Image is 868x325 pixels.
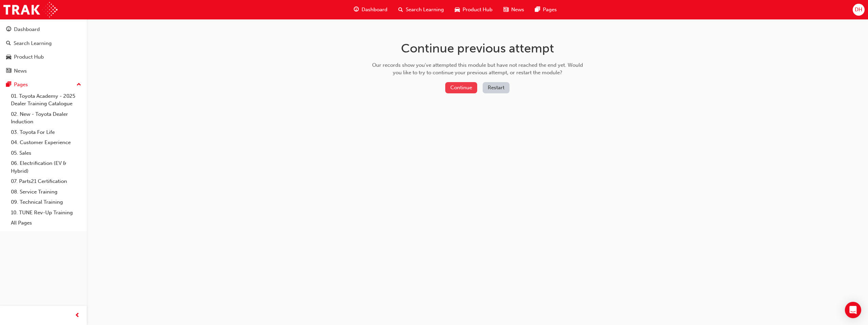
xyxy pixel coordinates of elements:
img: Trak [3,2,57,17]
span: guage-icon [6,27,11,33]
span: pages-icon [535,5,540,14]
a: 08. Service Training [8,187,84,197]
a: All Pages [8,218,84,228]
a: guage-iconDashboard [348,3,393,17]
a: 01. Toyota Academy - 2025 Dealer Training Catalogue [8,91,84,109]
a: Dashboard [3,23,84,36]
button: Pages [3,78,84,91]
span: search-icon [6,41,11,47]
a: Search Learning [3,37,84,50]
span: up-icon [77,80,81,89]
span: Product Hub [463,6,493,14]
div: Pages [14,81,28,89]
a: 07. Parts21 Certification [8,176,84,187]
span: prev-icon [75,311,80,320]
a: 04. Customer Experience [8,137,84,148]
a: 06. Electrification (EV & Hybrid) [8,158,84,176]
a: Product Hub [3,51,84,63]
a: News [3,65,84,77]
a: 02. New - Toyota Dealer Induction [8,109,84,127]
button: DashboardSearch LearningProduct HubNews [3,22,84,78]
span: DH [855,6,862,14]
a: 05. Sales [8,148,84,158]
a: pages-iconPages [530,3,562,17]
span: pages-icon [6,82,11,88]
span: car-icon [6,54,11,60]
span: Search Learning [406,6,444,14]
a: 03. Toyota For Life [8,127,84,138]
span: search-icon [398,5,403,14]
a: news-iconNews [498,3,530,17]
span: news-icon [503,5,508,14]
div: News [14,67,27,75]
button: Continue [445,82,477,93]
a: search-iconSearch Learning [393,3,449,17]
a: car-iconProduct Hub [449,3,498,17]
span: car-icon [455,5,460,14]
span: Dashboard [362,6,387,14]
div: Open Intercom Messenger [845,302,861,318]
h1: Continue previous attempt [370,41,585,56]
div: Dashboard [14,26,40,33]
span: guage-icon [354,5,359,14]
span: Pages [543,6,557,14]
span: News [511,6,524,14]
div: Our records show you've attempted this module but have not reached the end yet. Would you like to... [370,61,585,77]
button: DH [853,4,865,16]
button: Restart [483,82,510,93]
span: news-icon [6,68,11,74]
a: 09. Technical Training [8,197,84,207]
a: 10. TUNE Rev-Up Training [8,207,84,218]
div: Product Hub [14,53,44,61]
div: Search Learning [14,40,52,47]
